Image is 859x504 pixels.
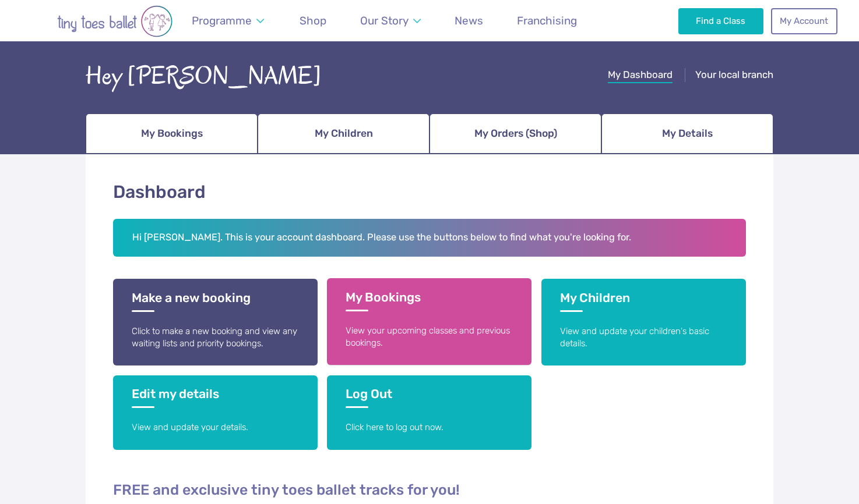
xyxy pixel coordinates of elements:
a: Our Story [354,7,426,34]
img: tiny toes ballet [22,5,208,37]
h3: Edit my details [132,386,299,408]
h3: My Bookings [346,290,513,311]
a: My Bookings View your upcoming classes and previous bookings. [327,278,531,365]
span: Our Story [360,14,409,27]
a: My Details [601,113,773,154]
p: View your upcoming classes and previous bookings. [346,325,513,350]
span: Franchising [517,14,577,27]
a: Log Out Click here to log out now. [327,375,531,450]
h3: Make a new booking [132,290,299,312]
a: Programme [186,7,269,34]
h3: Log Out [346,386,513,408]
a: My Bookings [86,113,258,154]
a: Find a Class [678,8,764,34]
a: My Orders (Shop) [429,113,601,154]
span: My Children [315,123,373,144]
div: Hey [PERSON_NAME] [86,58,322,94]
span: My Orders (Shop) [474,123,557,144]
a: My Account [771,8,837,34]
a: Your local branch [695,69,773,83]
p: View and update your details. [132,421,299,434]
a: Edit my details View and update your details. [113,375,318,450]
h2: Hi [PERSON_NAME]. This is your account dashboard. Please use the buttons below to find what you'r... [113,219,746,257]
p: Click here to log out now. [346,421,513,434]
span: My Details [662,123,713,144]
a: Make a new booking Click to make a new booking and view any waiting lists and priority bookings. [113,279,318,365]
p: Click to make a new booking and view any waiting lists and priority bookings. [132,325,299,350]
h1: Dashboard [113,180,746,205]
a: My Children View and update your children's basic details. [541,279,746,365]
h4: FREE and exclusive tiny toes ballet tracks for you! [113,481,746,499]
p: View and update your children's basic details. [560,325,727,350]
a: News [449,7,488,34]
a: Shop [294,7,332,34]
a: My Children [258,113,429,154]
a: Franchising [511,7,582,34]
span: News [455,14,483,27]
h3: My Children [560,290,727,312]
span: Programme [192,14,252,27]
span: My Bookings [141,123,203,144]
span: Shop [300,14,326,27]
span: Your local branch [695,69,773,80]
